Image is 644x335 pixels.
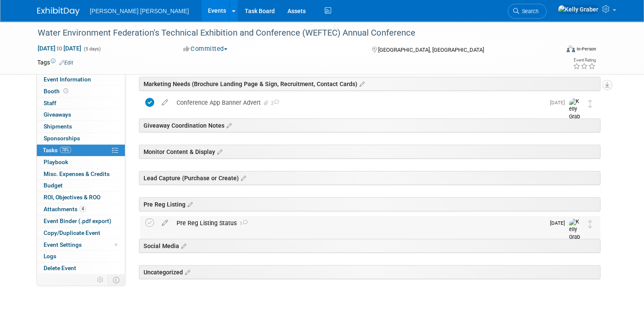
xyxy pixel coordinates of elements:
a: Search [508,4,547,19]
button: Committed [180,45,231,53]
div: Marketing Needs (Brochure Landing Page & Sign, Recruitment, Contact Cards) [139,77,600,91]
div: Uncategorized [139,265,600,279]
a: Shipments [37,121,125,132]
img: Format-Inperson.png [567,45,575,52]
span: (5 days) [83,46,101,52]
span: Search [519,8,539,14]
a: Attachments4 [37,204,125,215]
a: Edit sections [239,173,246,182]
span: [DATE] [550,100,569,106]
td: Toggle Event Tabs [108,274,125,285]
span: ROI, Objectives & ROO [44,194,100,201]
span: Logs [44,253,56,260]
a: Tasks78% [37,145,125,156]
div: Giveaway Coordination Notes [139,118,600,132]
span: Giveaways [44,111,71,118]
div: Event Format [514,44,596,57]
span: Playbook [44,159,68,165]
i: Move task [588,100,592,108]
div: Lead Capture (Purchase or Create) [139,171,600,185]
a: Event Settings [37,239,125,251]
span: Event Settings [44,241,82,248]
a: Giveaways [37,109,125,120]
span: 78% [60,147,71,153]
span: [DATE] [550,220,569,226]
span: [PERSON_NAME] [PERSON_NAME] [90,8,189,14]
div: Monitor Content & Display [139,145,600,159]
span: Event Information [44,76,91,83]
a: Budget [37,180,125,191]
div: Pre Reg Listing Status [172,216,545,230]
span: Sponsorships [44,135,80,142]
span: [DATE] [DATE] [37,45,82,52]
a: Edit sections [179,241,186,250]
span: to [55,45,64,52]
div: Conference App Banner Advert [172,95,545,110]
a: Edit sections [357,79,365,88]
span: Event Binder (.pdf export) [44,218,111,224]
td: Personalize Event Tab Strip [93,274,108,285]
a: Edit sections [224,121,232,129]
span: Modified Layout [115,243,117,246]
img: ExhibitDay [37,7,80,16]
a: Edit sections [183,268,190,276]
span: Attachments [44,206,86,212]
a: Logs [37,251,125,262]
img: Kelly Graber [558,5,599,14]
div: Social Media [139,239,600,253]
a: Playbook [37,156,125,168]
span: 2 [270,100,279,106]
td: Tags [37,58,73,67]
i: Move task [588,220,592,228]
a: Staff [37,98,125,109]
a: Copy/Duplicate Event [37,227,125,239]
div: Water Environment Federation's Technical Exhibition and Conference (WEFTEC) Annual Conference [35,25,549,41]
span: Staff [44,100,56,106]
a: Booth [37,86,125,97]
a: Delete Event [37,262,125,274]
div: In-Person [576,46,596,52]
a: Edit [59,60,73,66]
span: 4 [80,206,86,212]
a: ROI, Objectives & ROO [37,192,125,203]
span: Shipments [44,123,72,130]
div: Event Rating [573,58,596,62]
a: Edit sections [185,200,193,208]
a: edit [158,219,172,227]
span: Tasks [43,147,71,154]
span: Delete Event [44,265,76,271]
img: Kelly Graber [569,218,582,248]
span: Copy/Duplicate Event [44,229,100,236]
a: Misc. Expenses & Credits [37,168,125,180]
div: Pre Reg Listing [139,197,600,211]
span: Booth not reserved yet [62,88,70,94]
a: Sponsorships [37,133,125,144]
span: 1 [237,221,248,226]
span: Budget [44,182,63,189]
span: Misc. Expenses & Credits [44,170,110,177]
img: Kelly Graber [569,98,582,128]
a: edit [158,99,172,106]
span: Booth [44,88,70,95]
a: Edit sections [215,147,222,156]
a: Event Information [37,74,125,85]
span: [GEOGRAPHIC_DATA], [GEOGRAPHIC_DATA] [378,47,484,53]
a: Event Binder (.pdf export) [37,215,125,227]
